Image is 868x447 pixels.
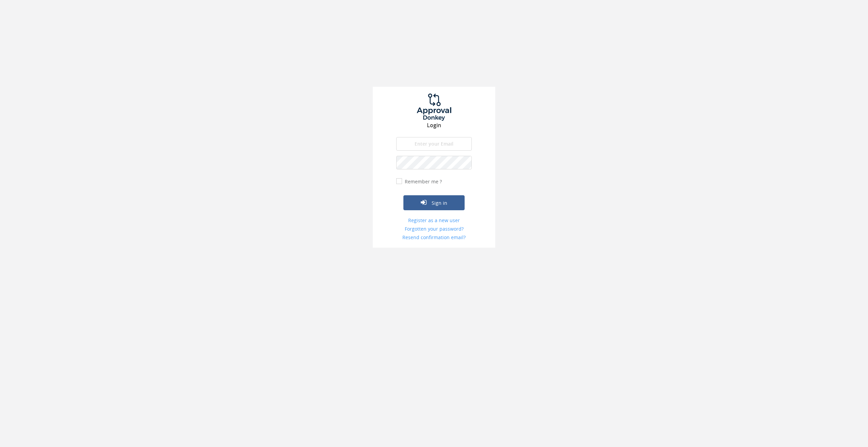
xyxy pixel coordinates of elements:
label: Remember me ? [403,178,442,185]
a: Forgotten your password? [396,226,472,232]
input: Enter your Email [396,137,472,151]
button: Sign in [403,195,465,210]
img: logo.png [408,94,460,121]
a: Resend confirmation email? [396,234,472,241]
h3: Login [373,122,495,129]
a: Register as a new user [396,217,472,224]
